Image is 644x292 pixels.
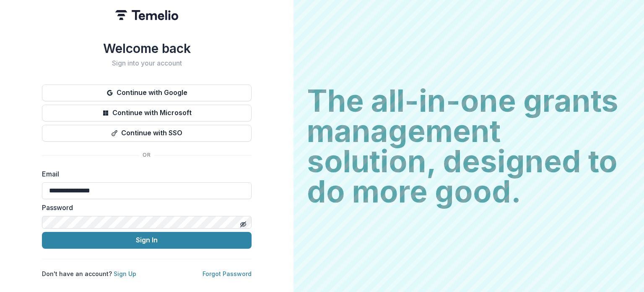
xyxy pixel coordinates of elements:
button: Toggle password visibility [236,218,250,231]
h1: Welcome back [42,41,252,56]
button: Continue with Google [42,84,252,101]
button: Sign In [42,232,252,249]
button: Continue with Microsoft [42,105,252,121]
p: Don't have an account? [42,269,136,278]
label: Password [42,203,247,213]
h2: Sign into your account [42,59,252,67]
button: Continue with SSO [42,125,252,142]
a: Sign Up [114,270,136,277]
a: Forgot Password [203,270,252,277]
label: Email [42,169,247,179]
img: Temelio [115,10,178,20]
